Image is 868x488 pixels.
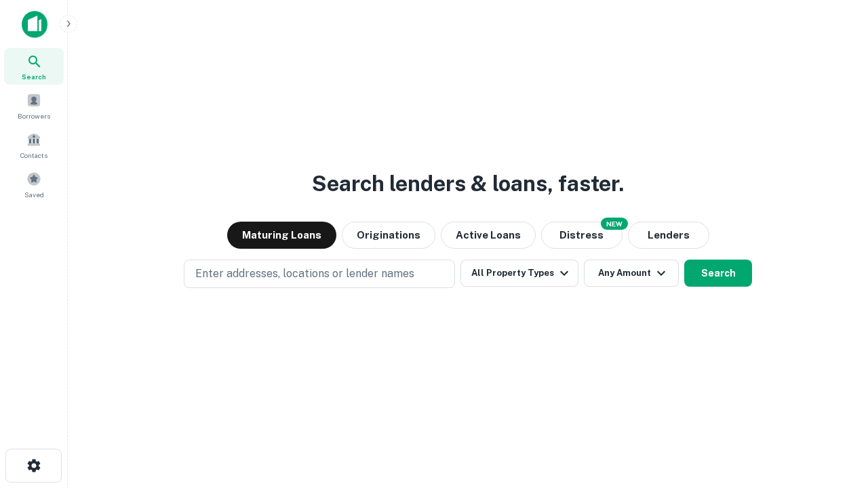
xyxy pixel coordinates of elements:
[584,260,679,287] button: Any Amount
[4,48,64,85] a: Search
[800,380,868,445] iframe: Chat Widget
[601,218,628,230] div: NEW
[441,222,536,249] button: Active Loans
[4,166,64,203] a: Saved
[541,222,623,249] button: Search distressed loans with lien and other non-mortgage details.
[195,266,414,282] p: Enter addresses, locations or lender names
[184,260,455,288] button: Enter addresses, locations or lender names
[4,127,64,163] a: Contacts
[22,11,47,38] img: capitalize-icon.png
[4,87,64,124] a: Borrowers
[312,167,624,200] h3: Search lenders & loans, faster.
[684,260,752,287] button: Search
[24,189,44,200] span: Saved
[227,222,336,249] button: Maturing Loans
[20,150,47,161] span: Contacts
[22,71,46,82] span: Search
[342,222,435,249] button: Originations
[628,222,709,249] button: Lenders
[18,110,50,121] span: Borrowers
[460,260,578,287] button: All Property Types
